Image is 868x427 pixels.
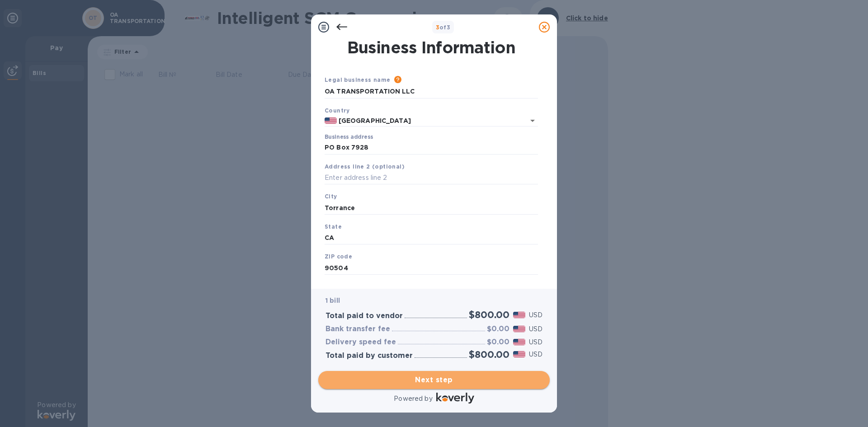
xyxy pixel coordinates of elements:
input: Enter legal business name [325,85,538,99]
b: City [325,193,337,200]
h2: $800.00 [469,349,509,360]
h1: Business Information [323,38,540,57]
h3: Delivery speed fee [325,338,396,347]
img: Logo [436,393,474,404]
img: USD [513,339,525,345]
h3: $0.00 [487,338,509,347]
span: 3 [436,24,439,31]
img: US [325,117,337,124]
input: Enter state [325,231,538,245]
b: Country [325,107,350,114]
b: State [325,223,342,230]
label: Business address [325,135,373,140]
input: Enter ZIP code [325,261,538,275]
p: USD [529,324,542,334]
button: Open [526,114,539,127]
input: Enter address [325,141,538,155]
b: 1 bill [325,297,340,304]
b: Address line 2 (optional) [325,163,405,170]
h3: Total paid by customer [325,352,413,360]
input: Enter address line 2 [325,171,538,185]
button: Next step [318,371,550,389]
input: Enter city [325,201,538,215]
h2: $800.00 [469,309,509,320]
img: USD [513,351,525,357]
img: USD [513,326,525,332]
input: Select country [337,115,513,127]
h3: Total paid to vendor [325,312,403,320]
img: USD [513,312,525,318]
p: USD [529,338,542,347]
h3: Bank transfer fee [325,325,390,333]
b: Legal business name [325,76,391,83]
p: USD [529,350,542,359]
p: USD [529,310,542,320]
span: Next step [325,375,542,385]
b: of 3 [436,24,451,31]
p: Powered by [394,394,432,404]
h3: $0.00 [487,325,509,333]
b: ZIP code [325,253,352,260]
